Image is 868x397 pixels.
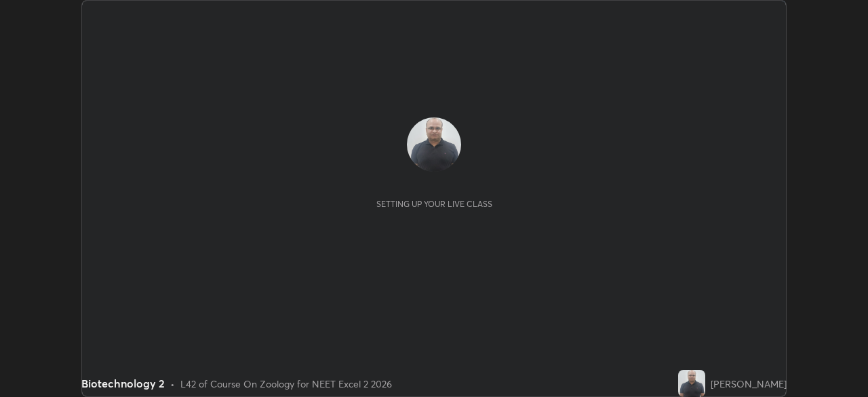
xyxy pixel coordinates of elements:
img: 1bca841f88344d37b9bdf21f79c37e94.jpg [678,370,705,397]
div: Biotechnology 2 [81,375,165,392]
div: • [170,377,175,391]
div: L42 of Course On Zoology for NEET Excel 2 2026 [180,377,392,391]
img: 1bca841f88344d37b9bdf21f79c37e94.jpg [407,117,461,172]
div: [PERSON_NAME] [711,377,787,391]
div: Setting up your live class [376,199,492,209]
